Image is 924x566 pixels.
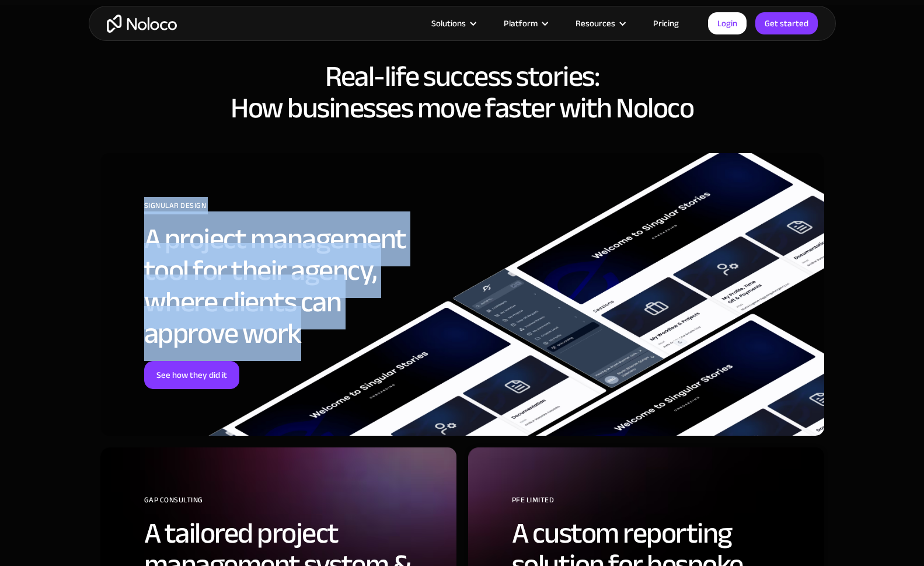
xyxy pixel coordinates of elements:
[489,16,561,31] div: Platform
[144,197,439,223] div: SIGNULAR DESIGN
[576,16,615,31] div: Resources
[639,16,693,31] a: Pricing
[144,491,439,518] div: GAP Consulting
[512,491,807,518] div: PFE Limited
[100,61,824,124] h2: Real-life success stories: How businesses move faster with Noloco
[708,12,747,34] a: Login
[504,16,538,31] div: Platform
[755,12,818,34] a: Get started
[417,16,489,31] div: Solutions
[561,16,639,31] div: Resources
[431,16,466,31] div: Solutions
[144,223,439,349] h2: A project management tool for their agency, where clients can approve work
[144,361,239,389] a: See how they did it
[107,15,177,33] a: home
